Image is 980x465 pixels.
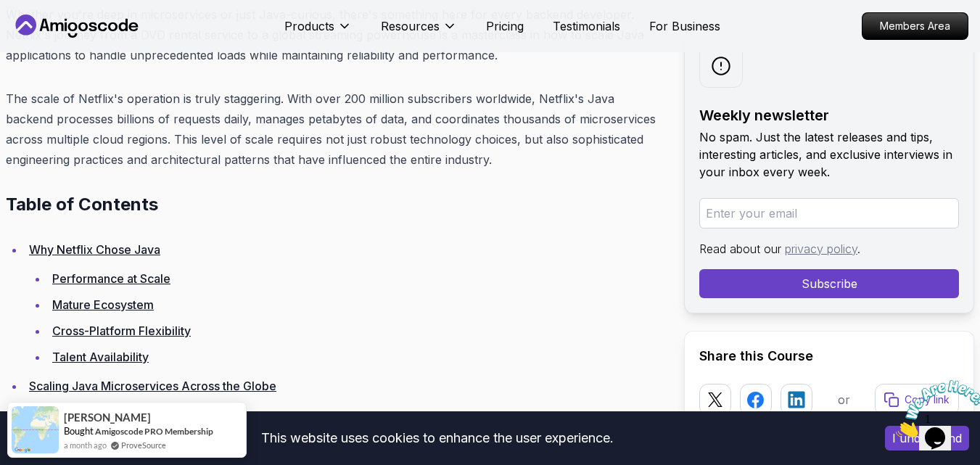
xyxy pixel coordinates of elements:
h2: Table of Contents [6,193,661,216]
button: Copy link [875,384,959,416]
a: Pricing [486,17,524,35]
a: Scaling Java Microservices Across the Globe [29,379,276,393]
p: Products [284,17,334,35]
p: Members Area [862,13,968,39]
img: provesource social proof notification image [12,406,59,453]
input: Enter your email [699,198,959,229]
iframe: chat widget [890,374,980,443]
h2: Share this Course [699,346,959,366]
button: Resources [381,17,457,46]
p: Resources [381,17,440,35]
div: This website uses cookies to enhance the user experience. [11,422,863,454]
button: Products [284,17,352,46]
a: Testimonials [553,17,620,35]
a: Amigoscode PRO Membership [95,426,213,437]
img: Chat attention grabber [6,6,96,63]
p: Read about our . [699,240,959,258]
a: Why Netflix Chose Java [29,242,160,257]
span: 1 [6,6,12,18]
a: Performance at Scale [52,271,170,286]
button: Accept cookies [885,426,969,450]
a: privacy policy [785,242,857,256]
p: No spam. Just the latest releases and tips, interesting articles, and exclusive interviews in you... [699,128,959,181]
a: Cross-Platform Flexibility [52,324,191,338]
h2: Weekly newsletter [699,105,959,125]
span: Bought [64,425,94,437]
a: For Business [649,17,720,35]
a: Members Area [862,12,968,40]
a: Talent Availability [52,350,149,364]
button: Subscribe [699,269,959,298]
span: [PERSON_NAME] [64,411,151,424]
p: The scale of Netflix's operation is truly staggering. With over 200 million subscribers worldwide... [6,89,661,170]
span: a month ago [64,439,107,451]
a: Mature Ecosystem [52,297,154,312]
p: or [838,391,850,408]
a: ProveSource [121,439,166,451]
